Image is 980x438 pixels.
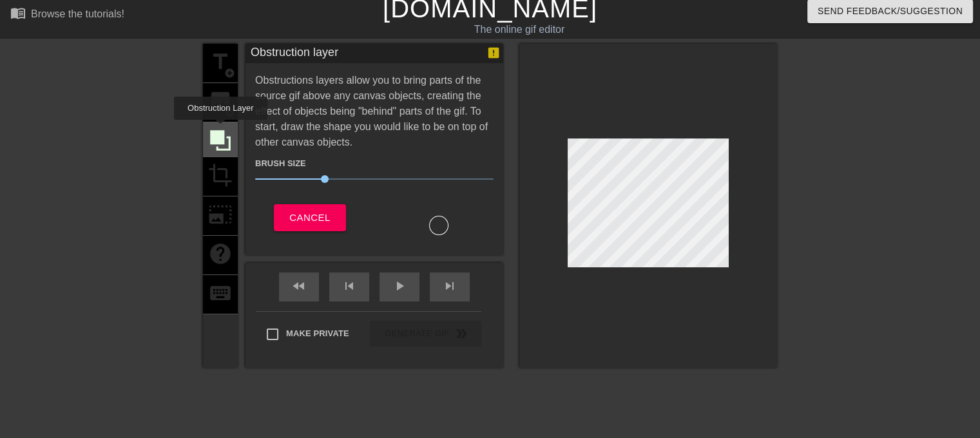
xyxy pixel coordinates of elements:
[255,73,494,235] div: Obstructions layers allow you to bring parts of the source gif above any canvas objects, creating...
[341,278,357,294] span: skip_previous
[251,44,338,63] div: Obstruction layer
[392,278,407,294] span: play_arrow
[274,204,345,231] button: Cancel
[818,3,963,19] span: Send Feedback/Suggestion
[10,5,124,25] a: Browse the tutorials!
[291,278,307,294] span: fast_rewind
[31,8,124,19] div: Browse the tutorials!
[255,157,306,170] label: Brush Size
[333,22,706,37] div: The online gif editor
[286,327,349,340] span: Make Private
[442,278,457,294] span: skip_next
[10,5,26,21] span: menu_book
[289,209,330,226] span: Cancel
